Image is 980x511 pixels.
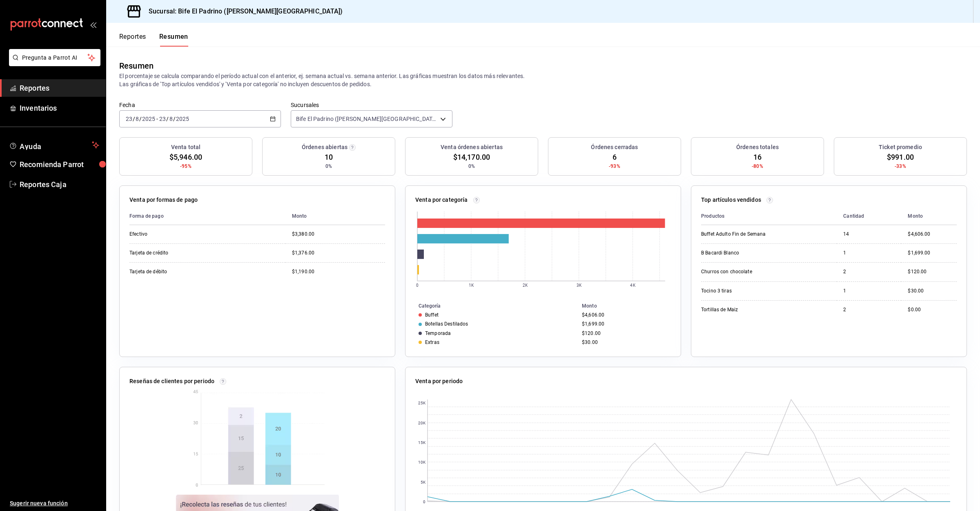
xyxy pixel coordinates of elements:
div: Extras [425,339,439,345]
span: $14,170.00 [453,152,490,163]
div: Botellas Destilados [425,321,468,327]
div: $0.00 [908,306,957,313]
span: 16 [753,152,762,163]
h3: Ticket promedio [879,143,922,152]
span: Sugerir nueva función [10,499,99,508]
span: -33% [895,163,906,170]
p: Top artículos vendidos [701,196,761,204]
span: Ayuda [20,140,89,150]
div: 14 [843,231,895,238]
span: -95% [180,163,192,170]
span: Reportes [20,83,99,94]
div: $120.00 [582,330,668,336]
span: Inventarios [20,103,99,114]
label: Sucursales [291,102,452,108]
div: $1,699.00 [908,250,957,257]
div: $120.00 [908,268,957,275]
text: 3K [577,283,582,288]
div: Temporada [425,330,451,336]
h3: Sucursal: Bife El Padrino ([PERSON_NAME][GEOGRAPHIC_DATA]) [142,7,343,16]
div: 1 [843,288,895,295]
span: 6 [612,152,617,163]
p: Reseñas de clientes por periodo [129,377,214,386]
text: 4K [630,283,636,288]
div: $1,699.00 [582,321,668,327]
span: 0% [325,163,332,170]
p: Venta por formas de pago [129,196,198,204]
span: Pregunta a Parrot AI [22,54,88,62]
div: $1,190.00 [292,268,385,275]
input: -- [159,116,166,122]
div: $1,376.00 [292,250,385,257]
div: 1 [843,250,895,257]
text: 5K [421,480,426,484]
h3: Órdenes totales [736,143,779,152]
div: B Bacardi Blanco [701,250,783,257]
h3: Venta total [171,143,200,152]
div: Buffet [425,312,439,318]
span: -80% [752,163,763,170]
span: Reportes Caja [20,179,99,190]
span: $5,946.00 [169,152,202,163]
div: Efectivo [129,231,211,238]
div: navigation tabs [119,33,188,47]
input: ---- [142,116,156,122]
input: -- [125,116,133,122]
span: 0% [468,163,475,170]
text: 1K [469,283,474,288]
span: Recomienda Parrot [20,159,99,170]
div: Tocino 3 tiras [701,288,783,295]
h3: Órdenes abiertas [302,143,347,152]
div: Churros con chocolate [701,268,783,275]
div: $30.00 [908,288,957,295]
div: Tortillas de Maiz [701,306,783,313]
th: Productos [701,208,837,225]
h3: Venta órdenes abiertas [441,143,503,152]
text: 0 [423,500,425,504]
label: Fecha [119,102,281,108]
div: $4,606.00 [582,312,668,318]
span: / [166,116,169,122]
p: Venta por periodo [415,377,463,386]
button: Pregunta a Parrot AI [9,49,100,66]
div: 2 [843,268,895,275]
h3: Órdenes cerradas [591,143,638,152]
text: 25K [418,401,426,405]
span: -93% [609,163,620,170]
div: Resumen [119,60,154,72]
input: ---- [176,116,189,122]
button: Reportes [119,33,146,47]
div: $4,606.00 [908,231,957,238]
span: / [139,116,142,122]
input: -- [169,116,173,122]
div: Tarjeta de débito [129,268,211,275]
th: Monto [901,208,957,225]
p: Venta por categoría [415,196,468,204]
input: -- [135,116,139,122]
span: 10 [325,152,333,163]
button: open_drawer_menu [90,21,96,28]
span: / [133,116,135,122]
p: El porcentaje se calcula comparando el período actual con el anterior, ej. semana actual vs. sema... [119,72,967,88]
text: 20K [418,421,426,425]
text: 15K [418,440,426,445]
span: - [156,116,158,122]
div: $30.00 [582,339,668,345]
th: Categoría [405,301,579,310]
span: / [173,116,176,122]
button: Resumen [159,33,188,47]
text: 2K [523,283,528,288]
div: Tarjeta de crédito [129,250,211,257]
text: 10K [418,460,426,464]
div: $3,380.00 [292,231,385,238]
th: Forma de pago [129,208,285,225]
div: Buffet Adulto Fin de Semana [701,231,783,238]
span: Bife El Padrino ([PERSON_NAME][GEOGRAPHIC_DATA]) [296,115,437,123]
div: 2 [843,306,895,313]
th: Cantidad [837,208,901,225]
text: 0 [416,283,419,288]
th: Monto [285,208,385,225]
th: Monto [579,301,681,310]
a: Pregunta a Parrot AI [6,59,100,68]
span: $991.00 [887,152,914,163]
